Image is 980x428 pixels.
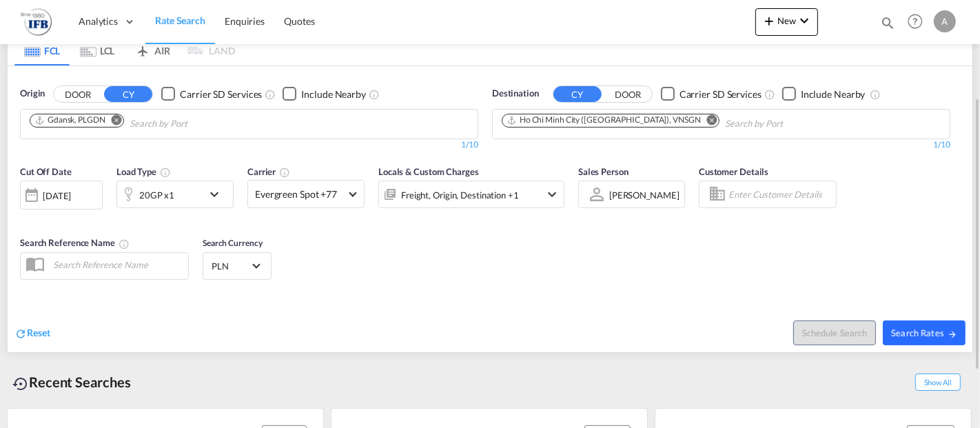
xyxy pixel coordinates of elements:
input: Enter Customer Details [728,184,832,205]
md-tab-item: AIR [125,35,180,65]
div: A [934,10,956,32]
md-icon: icon-arrow-right [948,329,957,339]
md-pagination-wrapper: Use the left and right arrow keys to navigate between tabs [14,35,235,65]
span: Cut Off Date [20,166,72,177]
md-icon: Unchecked: Search for CY (Container Yard) services for all selected carriers.Checked : Search for... [265,89,276,100]
span: Enquiries [225,15,265,27]
md-icon: icon-chevron-down [206,186,229,203]
button: DOOR [604,86,652,102]
input: Chips input. [130,113,261,135]
button: Search Ratesicon-arrow-right [883,320,966,345]
div: Include Nearby [801,88,866,101]
md-icon: icon-airplane [134,43,151,53]
span: Carrier [247,166,290,177]
md-checkbox: Checkbox No Ink [661,87,762,101]
md-select: Select Currency: zł PLNPoland Zloty [210,256,264,276]
div: Carrier SD Services [180,88,262,101]
md-icon: icon-backup-restore [12,376,29,392]
div: Include Nearby [301,88,366,101]
button: Note: By default Schedule search will only considerorigin ports, destination ports and cut off da... [793,320,876,345]
div: Freight Origin Destination Factory Stuffing [401,185,519,205]
span: Sales Person [578,166,629,177]
md-icon: icon-information-outline [160,167,171,178]
md-icon: icon-chevron-down [796,12,813,29]
md-icon: Unchecked: Ignores neighbouring ports when fetching rates.Checked : Includes neighbouring ports w... [870,89,881,100]
div: Gdansk, PLGDN [34,114,105,126]
span: Help [904,10,927,33]
div: 20GP x1icon-chevron-down [116,181,234,208]
div: Ho Chi Minh City (Saigon), VNSGN [507,114,701,126]
span: Evergreen Spot +77 [255,187,345,201]
input: Search Reference Name [46,254,188,275]
button: DOOR [54,86,102,102]
span: PLN [212,260,250,272]
span: Destination [492,87,539,101]
span: New [761,15,813,26]
md-checkbox: Checkbox No Ink [161,87,262,101]
div: Freight Origin Destination Factory Stuffingicon-chevron-down [378,181,564,208]
div: [DATE] [20,181,103,210]
button: Remove [103,114,123,128]
span: Rate Search [155,14,205,26]
md-chips-wrap: Chips container. Use arrow keys to select chips. [500,110,861,135]
md-checkbox: Checkbox No Ink [782,87,866,101]
div: icon-refreshReset [14,326,50,341]
div: 1/10 [492,139,950,151]
span: Origin [20,87,45,101]
div: icon-magnify [880,15,895,36]
div: Press delete to remove this chip. [507,114,704,126]
span: Quotes [284,15,314,27]
md-icon: Unchecked: Ignores neighbouring ports when fetching rates.Checked : Includes neighbouring ports w... [369,89,380,100]
span: Search Rates [891,327,957,338]
div: Press delete to remove this chip. [34,114,108,126]
input: Chips input. [725,113,856,135]
div: [DATE] [43,190,71,202]
md-tab-item: FCL [14,35,70,65]
md-tab-item: LCL [70,35,125,65]
md-select: Sales Person: Agata Wojczyńska [608,185,681,205]
button: Remove [698,114,719,128]
md-icon: icon-magnify [880,15,895,30]
div: Recent Searches [7,367,136,398]
md-datepicker: Select [20,208,30,227]
md-icon: The selected Trucker/Carrierwill be displayed in the rate results If the rates are from another f... [279,167,290,178]
button: CY [104,86,152,102]
img: 2b726980256c11eeaa87296e05903fd5.png [21,6,52,37]
div: OriginDOOR CY Checkbox No InkUnchecked: Search for CY (Container Yard) services for all selected ... [8,66,972,352]
div: Help [904,10,934,34]
md-icon: Your search will be saved by the below given name [119,238,130,249]
span: Load Type [116,166,171,177]
md-icon: icon-chevron-down [544,186,560,203]
md-icon: icon-plus 400-fg [761,12,777,29]
div: 1/10 [20,139,478,151]
md-icon: Unchecked: Search for CY (Container Yard) services for all selected carriers.Checked : Search for... [764,89,775,100]
span: Search Currency [203,238,263,248]
button: CY [553,86,602,102]
button: icon-plus 400-fgNewicon-chevron-down [755,8,818,36]
md-icon: icon-refresh [14,327,27,340]
md-checkbox: Checkbox No Ink [283,87,366,101]
span: Search Reference Name [20,237,130,248]
span: Locals & Custom Charges [378,166,479,177]
div: [PERSON_NAME] [609,190,680,201]
div: 20GP x1 [139,185,174,205]
div: Carrier SD Services [680,88,762,101]
span: Show All [915,374,961,391]
span: Reset [27,327,50,338]
md-chips-wrap: Chips container. Use arrow keys to select chips. [28,110,266,135]
span: Customer Details [699,166,768,177]
span: Analytics [79,14,118,28]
